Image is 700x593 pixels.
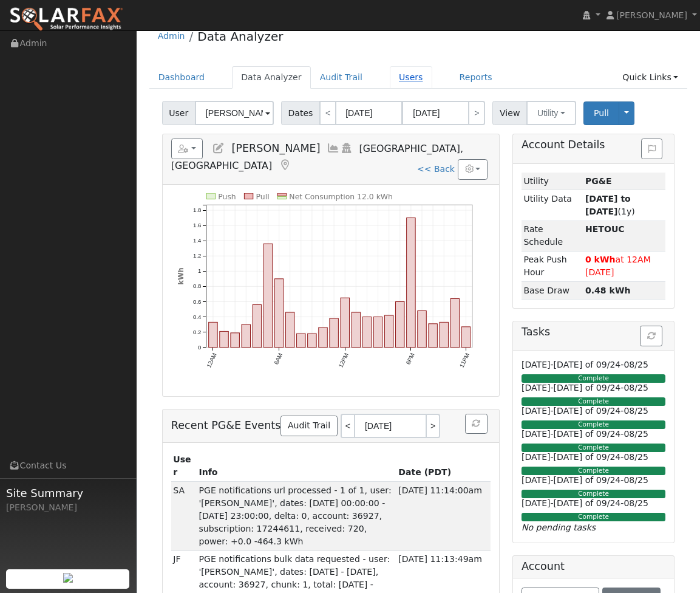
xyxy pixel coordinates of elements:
[171,414,491,438] h5: Recent PG&E Events
[522,513,665,521] div: Complete
[158,31,185,41] a: Admin
[278,159,291,171] a: Map
[171,482,197,551] td: SDP Admin
[340,142,353,154] a: Login As (last Never)
[197,29,283,44] a: Data Analyzer
[384,315,393,348] rect: onclick=""
[218,191,236,201] text: Push
[522,444,665,452] div: Complete
[193,237,202,244] text: 1.4
[522,498,665,509] h6: [DATE]-[DATE] of 09/24-08/25
[522,523,596,532] i: No pending tasks
[522,374,665,383] div: Complete
[9,7,123,32] img: SolarFax
[330,318,338,348] rect: onclick=""
[195,101,274,125] input: Select a User
[280,416,337,436] a: Audit Trail
[341,298,349,348] rect: onclick=""
[319,101,336,125] a: <
[341,414,354,438] a: <
[253,304,261,347] rect: onclick=""
[522,173,583,190] td: Utility
[149,66,214,89] a: Dashboard
[492,101,527,125] span: View
[171,143,463,171] span: [GEOGRAPHIC_DATA], [GEOGRAPHIC_DATA]
[522,467,665,475] div: Complete
[417,164,455,174] a: << Back
[522,221,583,251] td: Rate Schedule
[162,101,195,125] span: User
[522,282,583,300] td: Base Draw
[274,279,283,348] rect: onclick=""
[352,312,360,348] rect: onclick=""
[522,406,665,416] h6: [DATE]-[DATE] of 09/24-08/25
[242,324,250,348] rect: onclick=""
[465,414,488,434] button: Refresh
[193,283,201,289] text: 0.8
[6,501,130,514] div: [PERSON_NAME]
[585,255,616,264] strong: 0 kWh
[458,352,471,368] text: 11PM
[585,194,635,216] span: (1y)
[198,344,201,351] text: 0
[585,176,612,186] strong: ID: 17244611, authorized: 09/02/25
[407,218,415,347] rect: onclick=""
[594,108,609,118] span: Pull
[337,352,350,368] text: 12PM
[613,66,687,89] a: Quick Links
[193,207,201,213] text: 1.8
[585,194,631,216] strong: [DATE] to [DATE]
[641,139,662,159] button: Issue History
[396,451,491,482] th: Date (PDT)
[285,312,294,348] rect: onclick=""
[522,326,665,338] h5: Tasks
[171,451,197,482] th: User
[273,352,284,366] text: 6AM
[522,139,665,151] h5: Account Details
[197,451,396,482] th: Info
[427,414,440,438] a: >
[193,298,201,305] text: 0.6
[522,190,583,221] td: Utility Data
[396,482,491,551] td: [DATE] 11:14:00am
[522,383,665,393] h6: [DATE]-[DATE] of 09/24-08/25
[281,101,320,125] span: Dates
[526,101,576,125] button: Utility
[468,101,485,125] a: >
[263,244,272,348] rect: onclick=""
[327,142,340,154] a: Multi-Series Graph
[522,490,665,498] div: Complete
[583,101,619,125] button: Pull
[522,420,665,429] div: Complete
[429,324,437,348] rect: onclick=""
[362,317,371,348] rect: onclick=""
[640,326,662,346] button: Refresh
[461,327,470,348] rect: onclick=""
[205,352,218,368] text: 12AM
[522,251,583,281] td: Peak Push Hour
[208,322,217,347] rect: onclick=""
[583,251,665,281] td: at 12AM [DATE]
[440,322,448,347] rect: onclick=""
[308,334,316,348] rect: onclick=""
[522,475,665,485] h6: [DATE]-[DATE] of 09/24-08/25
[289,191,393,201] text: Net Consumption 12.0 kWh
[522,560,565,572] h5: Account
[193,222,201,228] text: 1.6
[450,298,459,347] rect: onclick=""
[296,334,305,348] rect: onclick=""
[522,397,665,406] div: Complete
[616,10,687,20] span: [PERSON_NAME]
[232,66,311,89] a: Data Analyzer
[193,314,202,320] text: 0.4
[450,66,501,89] a: Reports
[319,327,327,348] rect: onclick=""
[63,573,73,583] img: retrieve
[231,142,320,154] span: [PERSON_NAME]
[522,360,665,370] h6: [DATE]-[DATE] of 09/24-08/25
[197,482,396,551] td: PGE notifications url processed - 1 of 1, user: '[PERSON_NAME]', dates: [DATE] 00:00:00 - [DATE] ...
[256,191,269,201] text: Pull
[176,267,185,285] text: kWh
[198,267,201,274] text: 1
[193,252,201,259] text: 1.2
